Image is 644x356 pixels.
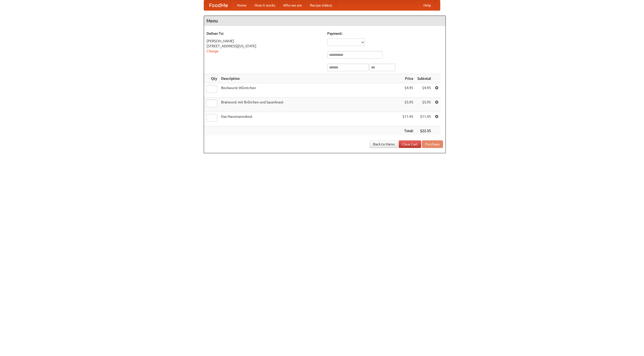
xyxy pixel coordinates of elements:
[251,0,279,10] a: How it works
[204,74,219,83] th: Qty
[400,74,415,83] th: Price
[400,98,415,112] td: $5.95
[415,74,433,83] th: Subtotal
[400,83,415,98] td: $4.95
[204,16,446,26] h4: Menu
[219,83,400,98] td: Bockwurst Würstchen
[415,83,433,98] td: $4.95
[415,98,433,112] td: $5.95
[422,140,443,148] button: Purchase
[370,140,398,148] a: Back to Menu
[400,112,415,126] td: $11.45
[207,31,322,36] h5: Deliver To:
[204,0,233,10] a: FoodMe
[207,38,322,44] div: [PERSON_NAME]
[415,112,433,126] td: $11.45
[419,0,435,10] a: Help
[327,31,443,36] h5: Payment:
[207,49,219,53] a: Change
[219,98,400,112] td: Bratwurst mit Brötchen und Sauerkraut
[233,0,251,10] a: Home
[399,140,421,148] a: Clear Cart
[219,112,400,126] td: Das Hausmannskost
[306,0,336,10] a: Recipe videos
[415,126,433,136] th: $22.35
[207,44,322,49] div: [STREET_ADDRESS][US_STATE]
[400,126,415,136] th: Total:
[219,74,400,83] th: Description
[279,0,306,10] a: Who we are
